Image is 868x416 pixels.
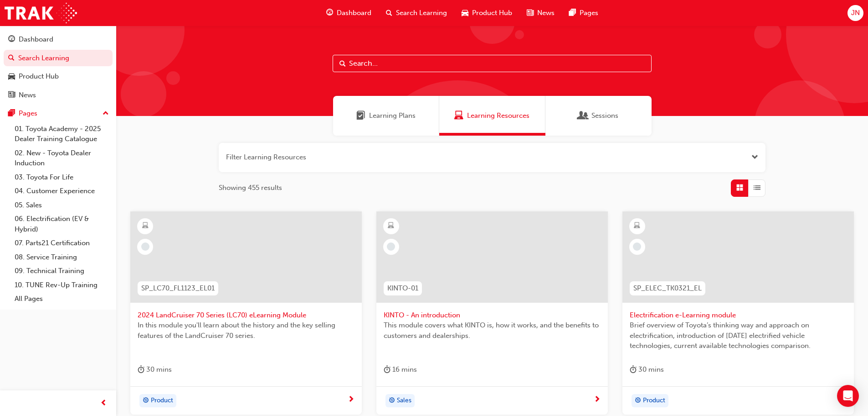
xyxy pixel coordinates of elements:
[19,34,53,45] div: Dashboard
[19,71,59,82] div: Product Hub
[387,283,418,294] span: KINTO-01
[384,364,417,375] div: 16 mins
[143,395,149,407] span: target-icon
[138,320,354,341] span: In this module you'll learn about the history and the key selling features of the LandCruiser 70 ...
[754,183,760,193] span: List
[8,54,15,63] span: search-icon
[11,146,113,170] a: 02. New - Toyota Dealer Induction
[462,7,468,19] span: car-icon
[138,310,354,321] span: 2024 LandCruiser 70 Series (LC70) eLearning Module
[11,198,113,212] a: 05. Sales
[537,8,555,18] span: News
[11,184,113,198] a: 04. Customer Experience
[635,395,641,407] span: target-icon
[439,96,545,136] a: Learning ResourcesLearning Resources
[151,395,173,406] span: Product
[11,170,113,184] a: 03. Toyota For Life
[454,4,519,22] a: car-iconProduct Hub
[630,364,637,375] span: duration-icon
[388,220,394,232] span: learningResourceType_ELEARNING-icon
[545,96,652,136] a: SessionsSessions
[562,4,606,22] a: pages-iconPages
[4,31,113,48] a: Dashboard
[569,7,576,19] span: pages-icon
[630,310,847,321] span: Electrification e-Learning module
[5,3,77,23] img: Trak
[634,220,640,232] span: learningResourceType_ELEARNING-icon
[591,111,618,121] span: Sessions
[4,87,113,104] a: News
[630,364,664,375] div: 30 mins
[384,310,601,321] span: KINTO - An introduction
[333,55,652,72] input: Search...
[339,58,346,69] span: Search
[8,91,15,100] span: news-icon
[4,50,113,67] a: Search Learning
[11,264,113,278] a: 09. Technical Training
[454,111,463,121] span: Learning Resources
[847,5,863,21] button: JN
[519,4,562,22] a: news-iconNews
[103,108,109,120] span: up-icon
[384,320,601,341] span: This module covers what KINTO is, how it works, and the benefits to customers and dealerships.
[100,398,107,409] span: prev-icon
[11,122,113,146] a: 01. Toyota Academy - 2025 Dealer Training Catalogue
[397,395,411,406] span: Sales
[633,242,641,251] span: learningRecordVerb_NONE-icon
[356,111,365,121] span: Learning Plans
[333,96,439,136] a: Learning PlansLearning Plans
[8,110,15,118] span: pages-icon
[622,211,854,415] a: SP_ELEC_TK0321_ELElectrification e-Learning moduleBrief overview of Toyota’s thinking way and app...
[138,364,144,375] span: duration-icon
[4,105,113,122] button: Pages
[130,211,362,415] a: SP_LC70_FL1123_EL012024 LandCruiser 70 Series (LC70) eLearning ModuleIn this module you'll learn ...
[851,8,860,18] span: JN
[141,283,215,294] span: SP_LC70_FL1123_EL01
[837,385,859,407] div: Open Intercom Messenger
[11,212,113,236] a: 06. Electrification (EV & Hybrid)
[11,236,113,250] a: 07. Parts21 Certification
[630,320,847,351] span: Brief overview of Toyota’s thinking way and approach on electrification, introduction of [DATE] e...
[580,8,598,18] span: Pages
[8,36,15,44] span: guage-icon
[337,8,371,18] span: Dashboard
[467,111,529,121] span: Learning Resources
[19,108,37,119] div: Pages
[142,220,149,232] span: learningResourceType_ELEARNING-icon
[141,242,149,251] span: learningRecordVerb_NONE-icon
[4,29,113,105] button: DashboardSearch LearningProduct HubNews
[396,8,447,18] span: Search Learning
[384,364,390,375] span: duration-icon
[579,111,588,121] span: Sessions
[326,7,333,19] span: guage-icon
[527,7,534,19] span: news-icon
[386,7,392,19] span: search-icon
[376,211,608,415] a: KINTO-01KINTO - An introductionThis module covers what KINTO is, how it works, and the benefits t...
[11,278,113,292] a: 10. TUNE Rev-Up Training
[594,396,601,404] span: next-icon
[11,292,113,306] a: All Pages
[751,152,758,163] button: Open the filter
[319,4,379,22] a: guage-iconDashboard
[219,183,282,193] span: Showing 455 results
[633,283,702,294] span: SP_ELEC_TK0321_EL
[4,68,113,85] a: Product Hub
[472,8,512,18] span: Product Hub
[736,183,743,193] span: Grid
[389,395,395,407] span: target-icon
[387,242,395,251] span: learningRecordVerb_NONE-icon
[19,90,36,100] div: News
[11,250,113,264] a: 08. Service Training
[643,395,665,406] span: Product
[138,364,172,375] div: 30 mins
[379,4,454,22] a: search-iconSearch Learning
[369,111,416,121] span: Learning Plans
[8,73,15,81] span: car-icon
[348,396,354,404] span: next-icon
